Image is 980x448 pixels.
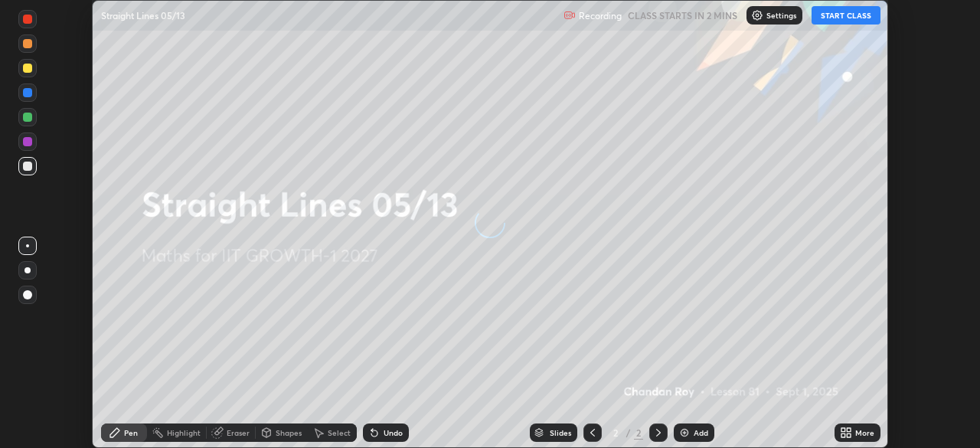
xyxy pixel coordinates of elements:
p: Straight Lines 05/13 [101,9,185,21]
div: 2 [634,426,643,440]
img: recording.375f2c34.svg [563,9,576,21]
div: 2 [608,428,623,437]
div: Eraser [227,429,250,437]
div: Add [694,429,708,437]
p: Recording [579,10,622,21]
div: Select [328,429,351,437]
div: Highlight [167,429,201,437]
div: More [855,429,874,437]
img: class-settings-icons [751,9,763,21]
button: START CLASS [812,6,880,25]
img: add-slide-button [678,427,691,439]
div: Slides [550,429,571,437]
div: / [626,428,631,437]
div: Shapes [276,429,302,437]
div: Pen [124,429,138,437]
p: Settings [766,11,796,19]
h5: CLASS STARTS IN 2 MINS [628,8,737,22]
div: Undo [384,429,403,437]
